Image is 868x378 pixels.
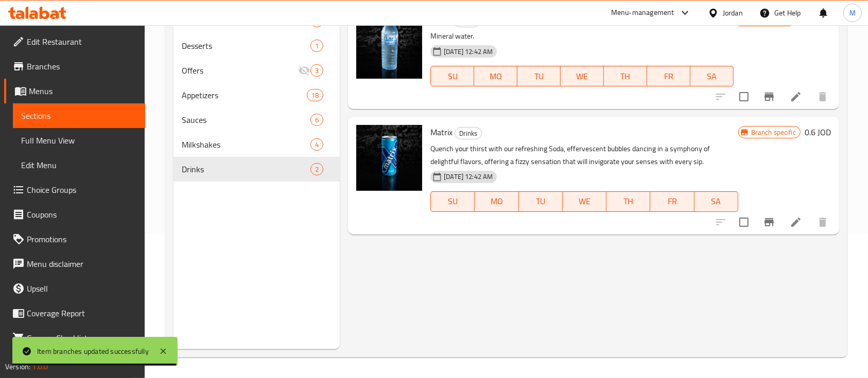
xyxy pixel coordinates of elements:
[606,191,650,212] button: TH
[37,346,149,357] div: Item branches updated successfully
[654,194,690,209] span: FR
[519,191,563,212] button: TU
[522,69,557,84] span: TU
[699,194,734,209] span: SA
[182,163,310,175] span: Drinks
[849,7,856,19] span: M
[4,54,145,79] a: Branches
[21,110,137,122] span: Sections
[611,7,674,19] div: Menu-management
[455,128,481,139] span: Drinks
[695,69,730,84] span: SA
[810,84,835,109] button: delete
[27,307,137,319] span: Coverage Report
[723,7,743,19] div: Jordan
[733,86,755,107] span: Select to update
[182,89,307,101] span: Appetizers
[565,69,600,84] span: WE
[182,114,310,126] span: Sauces
[356,13,422,79] img: water
[733,211,755,233] span: Select to update
[173,157,340,182] div: Drinks2
[13,153,145,177] a: Edit Menu
[563,191,606,212] button: WE
[757,84,782,109] button: Branch-specific-item
[651,69,686,84] span: FR
[4,29,145,54] a: Edit Restaurant
[311,115,323,125] span: 6
[182,138,310,151] span: Milkshakes
[310,40,323,52] div: items
[27,35,137,48] span: Edit Restaurant
[474,66,517,86] button: MO
[790,216,802,228] a: Edit menu item
[430,142,738,168] p: Quench your thirst with our refreshing Soda, effervescent bubbles dancing in a symphony of deligh...
[567,194,602,209] span: WE
[757,210,782,235] button: Branch-specific-item
[27,184,137,196] span: Choice Groups
[475,191,518,212] button: MO
[4,326,145,350] a: Grocery Checklist
[430,191,475,212] button: SU
[435,194,471,209] span: SU
[5,360,30,373] span: Version:
[310,138,323,151] div: items
[695,191,738,212] button: SA
[27,332,137,344] span: Grocery Checklist
[27,282,137,295] span: Upsell
[13,103,145,128] a: Sections
[430,66,474,86] button: SU
[561,66,604,86] button: WE
[478,69,513,84] span: MO
[29,85,137,97] span: Menus
[311,140,323,150] span: 4
[27,258,137,270] span: Menu disclaimer
[690,66,734,86] button: SA
[4,79,145,103] a: Menus
[4,202,145,227] a: Coupons
[310,64,323,77] div: items
[440,172,497,182] span: [DATE] 12:42 AM
[517,66,561,86] button: TU
[4,177,145,202] a: Choice Groups
[805,125,831,139] h6: 0.6 JOD
[611,194,646,209] span: TH
[21,134,137,147] span: Full Menu View
[4,276,145,301] a: Upsell
[4,251,145,276] a: Menu disclaimer
[173,58,340,83] div: Offers3
[13,128,145,153] a: Full Menu View
[21,159,137,171] span: Edit Menu
[800,13,831,27] h6: 0.35 JOD
[790,91,802,103] a: Edit menu item
[311,165,323,174] span: 2
[182,64,298,77] span: Offers
[4,301,145,326] a: Coverage Report
[182,40,310,52] span: Desserts
[440,47,497,57] span: [DATE] 12:42 AM
[173,33,340,58] div: Desserts1
[430,124,453,140] span: Matrix
[608,69,643,84] span: TH
[27,233,137,245] span: Promotions
[27,60,137,73] span: Branches
[310,163,323,175] div: items
[647,66,690,86] button: FR
[435,69,470,84] span: SU
[523,194,559,209] span: TU
[173,107,340,132] div: Sauces6
[32,360,48,373] span: 1.0.0
[650,191,694,212] button: FR
[747,128,800,137] span: Branch specific
[311,66,323,76] span: 3
[4,227,145,251] a: Promotions
[307,91,323,100] span: 18
[173,132,340,157] div: Milkshakes4
[430,30,733,43] p: Mineral water.
[27,208,137,221] span: Coupons
[604,66,647,86] button: TH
